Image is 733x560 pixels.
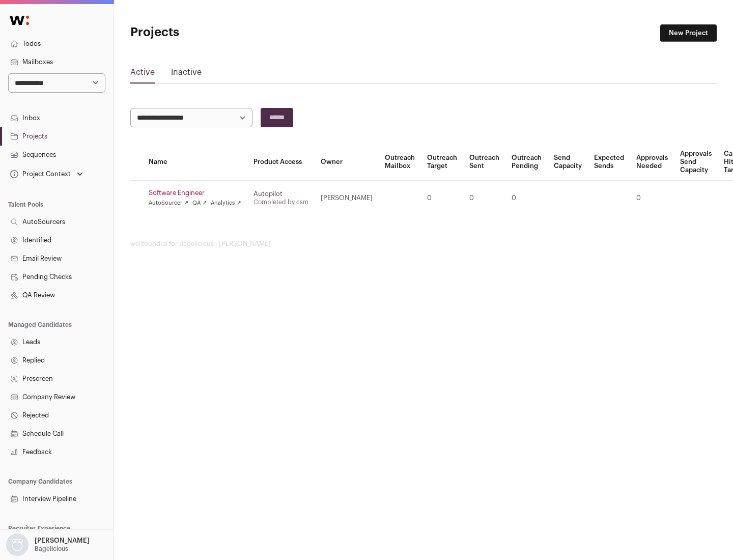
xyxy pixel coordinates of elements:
[505,181,548,216] td: 0
[630,144,674,181] th: Approvals Needed
[247,144,315,181] th: Product Access
[548,144,588,181] th: Send Capacity
[6,534,29,556] img: nopic.png
[130,24,326,41] h1: Projects
[35,537,90,545] p: [PERSON_NAME]
[130,240,717,248] footer: wellfound:ai for Bagelicious - [PERSON_NAME]
[379,144,421,181] th: Outreach Mailbox
[588,144,630,181] th: Expected Sends
[421,181,463,216] td: 0
[149,199,188,207] a: AutoSourcer ↗
[4,534,92,556] button: Open dropdown
[463,144,505,181] th: Outreach Sent
[315,144,379,181] th: Owner
[143,144,247,181] th: Name
[253,199,308,205] a: Completed by csm
[35,545,68,553] p: Bagelicious
[8,170,71,178] div: Project Context
[8,167,85,181] button: Open dropdown
[130,66,155,82] a: Active
[171,66,202,82] a: Inactive
[192,199,207,207] a: QA ↗
[463,181,505,216] td: 0
[211,199,241,207] a: Analytics ↗
[315,181,379,216] td: [PERSON_NAME]
[505,144,548,181] th: Outreach Pending
[149,189,241,197] a: Software Engineer
[4,10,35,31] img: Wellfound
[674,144,718,181] th: Approvals Send Capacity
[660,24,717,42] a: New Project
[253,190,308,198] div: Autopilot
[421,144,463,181] th: Outreach Target
[630,181,674,216] td: 0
